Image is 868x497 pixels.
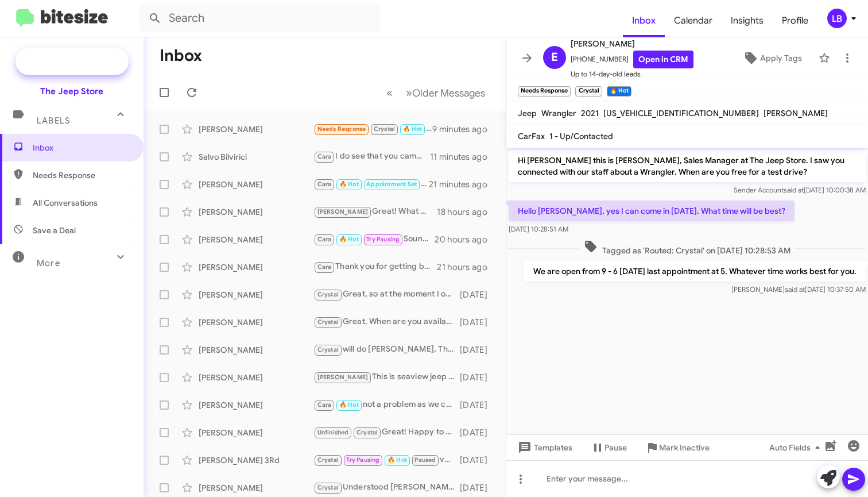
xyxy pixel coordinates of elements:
[633,51,693,68] a: Open in CRM
[460,427,497,438] div: [DATE]
[317,236,332,243] span: Cara
[623,4,665,37] a: Inbox
[33,197,98,209] span: All Conversations
[313,343,460,356] div: will do [PERSON_NAME], Thank you very much.
[603,108,759,118] span: [US_VEHICLE_IDENTIFICATION_NUMBER]
[33,142,130,153] span: Inbox
[607,86,631,97] small: 🔥 Hot
[356,429,378,436] span: Crystal
[317,208,369,215] span: [PERSON_NAME]
[317,373,369,381] span: [PERSON_NAME]
[509,150,866,182] p: Hi [PERSON_NAME] this is [PERSON_NAME], Sales Manager at The Jeep Store. I saw you connected with...
[33,169,130,181] span: Needs Response
[769,437,824,458] span: Auto Fields
[313,178,429,191] div: 👍
[460,372,497,383] div: [DATE]
[15,48,129,75] a: Special Campaign
[551,48,558,67] span: E
[399,81,492,105] button: Next
[139,5,380,32] input: Search
[571,37,693,51] span: [PERSON_NAME]
[199,261,313,273] div: [PERSON_NAME]
[406,86,412,100] span: »
[50,56,119,67] span: Special Campaign
[199,427,313,438] div: [PERSON_NAME]
[604,437,627,458] span: Pause
[199,317,313,328] div: [PERSON_NAME]
[722,4,773,37] a: Insights
[313,315,460,329] div: Great, When are you available to bring it in so that we can further discuss your options ? it wou...
[784,186,804,194] span: said at
[437,206,497,218] div: 18 hours ago
[199,151,313,163] div: Salvo Bilvirici
[460,482,497,494] div: [DATE]
[339,401,359,409] span: 🔥 Hot
[380,81,492,105] nav: Page navigation example
[636,437,719,458] button: Mark Inactive
[40,86,103,97] div: The Jeep Store
[199,289,313,300] div: [PERSON_NAME]
[509,201,795,221] p: Hello [PERSON_NAME], yes I can come in [DATE]. What time will be best?
[313,288,460,301] div: Great, so at the moment I only have one used one. it's a 2022 cherokee limited in the color white...
[313,481,460,494] div: Understood [PERSON_NAME] thank you for the update. should that become available in the near futur...
[412,87,485,99] span: Older Messages
[571,51,693,68] span: [PHONE_NUMBER]
[432,124,497,135] div: 9 minutes ago
[313,371,460,384] div: This is seaview jeep in [GEOGRAPHIC_DATA], [GEOGRAPHIC_DATA]
[516,437,572,458] span: Templates
[346,456,379,464] span: Try Pausing
[549,131,613,141] span: 1 - Up/Contacted
[379,81,400,105] button: Previous
[731,48,813,68] button: Apply Tags
[317,125,366,133] span: Needs Response
[313,453,460,467] div: very welcome
[374,125,395,133] span: Crystal
[509,225,568,233] span: [DATE] 10:28:51 AM
[313,233,435,246] div: Sounds good
[199,344,313,356] div: [PERSON_NAME]
[460,454,497,466] div: [DATE]
[160,47,202,65] h1: Inbox
[579,240,795,256] span: Tagged as 'Routed: Crystal' on [DATE] 10:28:53 AM
[199,482,313,494] div: [PERSON_NAME]
[785,285,805,294] span: said at
[313,426,460,439] div: Great! Happy to help [PERSON_NAME], with a vehicle a bit older and higher mileage we would really...
[339,180,359,188] span: 🔥 Hot
[199,206,313,218] div: [PERSON_NAME]
[665,4,722,37] span: Calendar
[313,150,430,163] div: I do see that you came in and spoke with [PERSON_NAME] one of our salesmen. Did you not discuss p...
[313,260,437,273] div: Thank you for getting back to me. I will update my records.
[760,48,802,68] span: Apply Tags
[317,318,339,326] span: Crystal
[734,186,866,194] span: Sender Account [DATE] 10:00:38 AM
[199,399,313,411] div: [PERSON_NAME]
[430,151,497,163] div: 11 minutes ago
[366,236,400,243] span: Try Pausing
[37,115,70,126] span: Labels
[764,108,828,118] span: [PERSON_NAME]
[313,205,437,218] div: Great! What day this week works for a visit with it?
[659,437,710,458] span: Mark Inactive
[518,108,537,118] span: Jeep
[313,122,432,136] div: Hello [PERSON_NAME], yes I can come in [DATE]. What time will be best?
[317,401,332,409] span: Cara
[317,456,339,464] span: Crystal
[817,9,855,28] button: LB
[731,285,866,294] span: [PERSON_NAME] [DATE] 10:37:50 AM
[827,9,847,28] div: LB
[506,437,582,458] button: Templates
[518,131,545,141] span: CarFax
[575,86,602,97] small: Crystal
[403,125,423,133] span: 🔥 Hot
[773,4,817,37] a: Profile
[199,124,313,135] div: [PERSON_NAME]
[317,429,349,436] span: Unfinished
[339,236,359,243] span: 🔥 Hot
[460,399,497,411] div: [DATE]
[437,261,497,273] div: 21 hours ago
[366,180,417,188] span: Appointment Set
[317,180,332,188] span: Cara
